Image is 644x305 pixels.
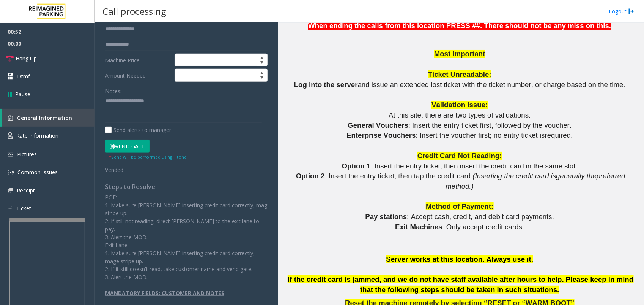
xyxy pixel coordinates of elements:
u: MANDATORY FIELDS: CUSTOMER AND NOTES [105,289,224,297]
span: Dtmf [17,72,30,80]
span: General Information [17,114,72,121]
span: Pay stations [365,213,407,221]
span: If the credit card is jammed, and we do not have staff available after hours to help. Please keep... [288,275,633,294]
button: Vend Gate [105,140,150,152]
span: Exit Machines [395,223,442,231]
span: (Inserting the credit card is [473,172,556,180]
label: Notes: [105,84,121,95]
img: 'icon' [8,152,13,157]
span: : Only accept credit cards. [442,223,524,231]
span: Ticket Unreadable: [428,70,491,78]
p: POF: 1. Make sure [PERSON_NAME] inserting credit card correctly, mag stripe up. 2. If still not r... [105,193,268,281]
span: General Vouchers [348,121,408,129]
span: Credit Card Not Reading: [417,152,502,160]
a: General Information [2,109,95,127]
h3: Call processing [99,2,170,21]
span: At this site, there are two types of validations: [389,111,531,119]
label: Send alerts to manager [105,126,171,134]
span: Ticket [16,205,31,212]
span: Common Issues [17,168,58,176]
span: Receipt [17,187,35,194]
span: Log into the server [294,81,358,89]
span: When ending the calls from this location PRESS ## [308,22,480,30]
span: Server works at this location. Always use it. [386,255,534,263]
span: preferred method.) [446,172,625,190]
a: Logout [609,7,635,15]
span: Pause [15,90,30,98]
span: Vended [105,166,123,173]
span: Decrease value [257,75,267,81]
span: and issue an extended lost ticket with the ticket number, or charge based on the time. [358,81,625,89]
span: Decrease value [257,60,267,66]
span: Hang Up [16,54,37,62]
img: 'icon' [8,132,13,139]
span: required [545,131,571,139]
span: generally the [556,172,597,180]
small: Vend will be performed using 1 tone [109,154,187,160]
span: : Insert the entry ticket, then tap the credit card. [325,172,473,180]
span: . [571,131,573,139]
span: . There should not be any miss on this. [480,22,611,30]
span: Option 1 [342,162,371,170]
span: Enterprise Vouchers [346,131,416,139]
span: Validation Issue: [431,101,488,109]
span: Option 2 [296,172,325,180]
span: : Insert the entry ticket, then insert the credit card in the same slot. [371,162,578,170]
span: Rate Information [16,132,58,139]
img: 'icon' [8,205,13,212]
span: Pictures [17,151,37,158]
h4: Steps to Resolve [105,183,268,191]
img: logout [628,7,635,15]
span: Increase value [257,69,267,75]
span: Most Important [434,50,485,58]
span: : Insert the entry ticket first, followed by the voucher. [408,121,572,129]
span: : Accept cash, credit, and debit card payments. [407,213,554,221]
span: : Insert the voucher first; no entry ticket is [416,131,545,139]
img: 'icon' [8,169,14,175]
label: Amount Needed: [103,69,173,82]
label: Machine Price: [103,54,173,67]
img: 'icon' [8,188,13,193]
span: Method of Payment: [426,202,493,210]
img: 'icon' [8,115,13,121]
span: Increase value [257,54,267,60]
